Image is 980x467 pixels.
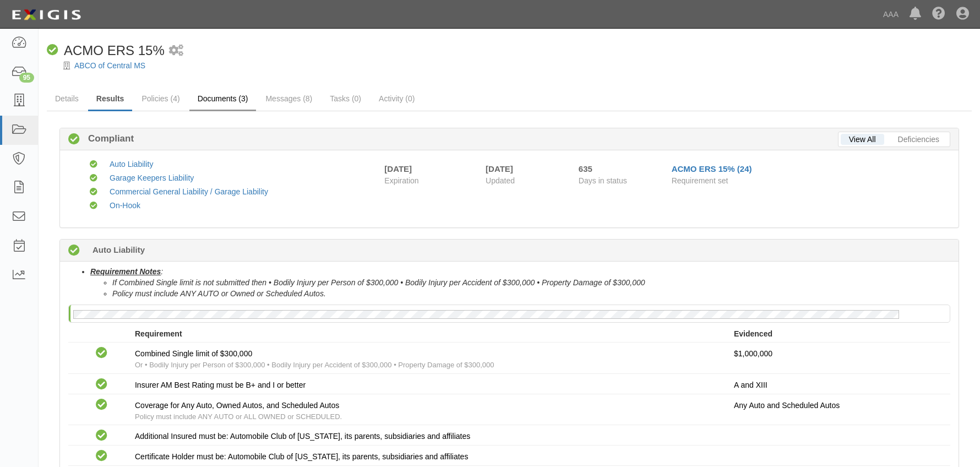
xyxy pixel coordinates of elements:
p: Any Auto and Scheduled Autos [734,400,942,411]
i: Compliant [90,202,97,210]
li: Policy must include ANY AUTO or Owned or Scheduled Autos. [112,288,950,299]
a: Results [88,88,133,111]
div: [DATE] [384,163,412,175]
div: 95 [19,73,34,83]
a: View All [841,134,884,145]
i: Compliant [47,45,58,56]
strong: Evidenced [734,329,772,338]
i: Compliant [96,430,107,442]
a: Garage Keepers Liability [110,173,194,182]
span: Updated [486,176,515,185]
a: Messages (8) [257,88,320,110]
a: Deficiencies [890,134,948,145]
span: Additional Insured must be: Automobile Club of [US_STATE], its parents, subsidiaries and affiliates [135,432,470,441]
p: $1,000,000 [734,348,942,359]
a: ACMO ERS 15% (24) [672,164,752,173]
i: Compliant [96,399,107,411]
i: Compliant [90,175,97,182]
a: AAA [878,3,904,25]
u: Requirement Notes [90,267,161,276]
i: Compliant [90,161,97,169]
img: logo-5460c22ac91f19d4615b14bd174203de0afe785f0fc80cf4dbbc73dc1793850b.png [8,5,84,25]
span: Days in status [579,176,627,185]
a: Documents (3) [189,88,257,111]
a: Policies (4) [133,88,188,110]
strong: Requirement [135,329,182,338]
span: Expiration [384,175,477,186]
div: [DATE] [486,163,562,175]
span: Or • Bodily Injury per Person of $300,000 • Bodily Injury per Accident of $300,000 • Property Dam... [135,361,494,369]
div: ACMO ERS 15% [47,41,165,60]
li: If Combined Single limit is not submitted then • Bodily Injury per Person of $300,000 • Bodily In... [112,277,950,288]
a: Activity (0) [371,88,423,110]
i: Compliant 635 days (since 12/22/2023) [68,245,80,257]
a: Auto Liability [110,160,153,169]
i: Compliant [90,188,97,196]
i: Compliant [96,379,107,390]
b: Auto Liability [92,244,145,256]
span: Combined Single limit of $300,000 [135,349,252,358]
span: Certificate Holder must be: Automobile Club of [US_STATE], its parents, subsidiaries and affiliates [135,452,468,461]
span: Coverage for Any Auto, Owned Autos, and Scheduled Autos [135,401,339,410]
p: A and XIII [734,379,942,390]
span: ACMO ERS 15% [64,43,165,58]
i: Compliant [68,134,80,145]
span: Insurer AM Best Rating must be B+ and I or better [135,381,306,389]
a: ABCO of Central MS [74,61,145,70]
li: : [90,266,950,299]
a: Details [47,88,87,110]
span: Requirement set [672,176,728,185]
i: Compliant [96,347,107,359]
a: On-Hook [110,201,140,210]
i: 1 scheduled workflow [169,45,183,57]
span: Policy must include ANY AUTO or ALL OWNED or SCHEDULED. [135,412,342,421]
i: Help Center - Complianz [932,8,945,21]
i: Compliant [96,450,107,462]
b: Compliant [80,132,134,145]
a: Tasks (0) [322,88,369,110]
div: Since 12/22/2023 [579,163,663,175]
a: Commercial General Liability / Garage Liability [110,187,268,196]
